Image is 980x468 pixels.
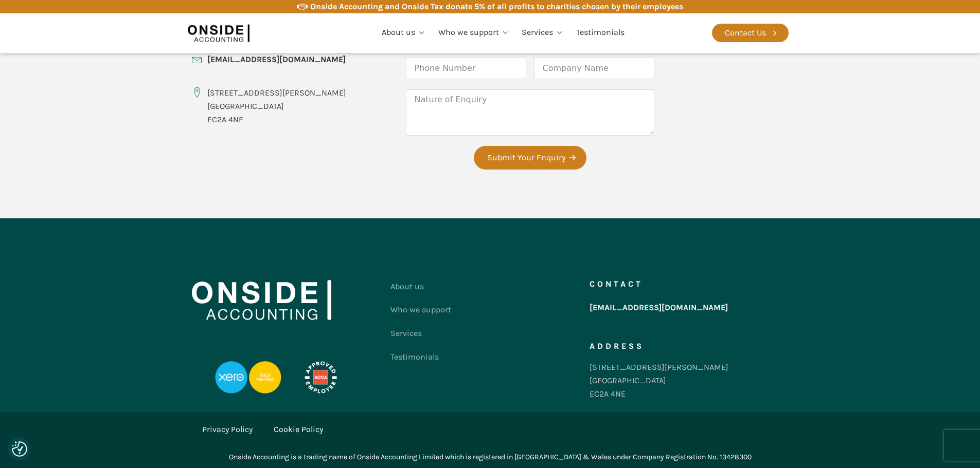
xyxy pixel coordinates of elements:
img: APPROVED-EMPLOYER-PROFESSIONAL-DEVELOPMENT-REVERSED_LOGO [292,361,349,394]
div: [STREET_ADDRESS][PERSON_NAME] [GEOGRAPHIC_DATA] EC2A 4NE [207,86,346,126]
a: [EMAIL_ADDRESS][DOMAIN_NAME] [207,53,346,66]
a: Services [515,15,570,50]
h5: Address [590,342,644,350]
a: About us [390,275,451,298]
input: Phone Number [406,57,526,79]
button: Submit Your Enquiry [474,146,586,170]
textarea: Nature of Enquiry [406,89,654,136]
div: Onside Accounting is a trading name of Onside Accounting Limited which is registered in [GEOGRAPH... [229,452,752,463]
img: Onside Accounting [192,280,331,320]
a: Who we support [390,298,451,322]
a: Who we support [432,15,516,50]
img: Onside Accounting [188,21,250,45]
a: Testimonials [570,15,631,50]
a: Services [390,322,451,345]
a: [EMAIL_ADDRESS][DOMAIN_NAME] [590,298,728,317]
h5: Contact [590,280,643,288]
a: Privacy Policy [202,423,253,436]
a: Cookie Policy [274,423,323,436]
a: About us [376,15,432,50]
input: Company Name [534,57,654,79]
div: Contact Us [725,26,766,40]
a: Testimonials [390,345,451,369]
button: Consent Preferences [12,441,27,457]
a: Contact Us [712,24,789,42]
img: Revisit consent button [12,441,27,457]
div: [STREET_ADDRESS][PERSON_NAME] [GEOGRAPHIC_DATA] EC2A 4NE [590,361,728,400]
